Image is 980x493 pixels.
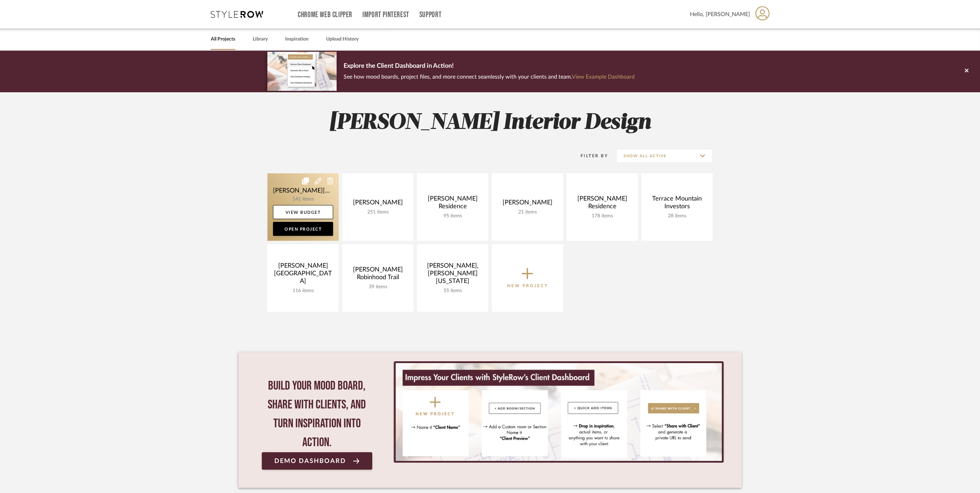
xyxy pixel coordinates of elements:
[572,195,632,213] div: [PERSON_NAME] Residence
[423,262,483,288] div: [PERSON_NAME], [PERSON_NAME] [US_STATE]
[344,72,635,82] p: See how mood boards, project files, and more connect seamlessly with your clients and team.
[492,244,563,312] button: New Project
[326,35,359,44] a: Upload History
[273,262,333,288] div: [PERSON_NAME][GEOGRAPHIC_DATA]
[273,288,333,294] div: 116 items
[423,195,483,213] div: [PERSON_NAME] Residence
[348,209,408,215] div: 251 items
[396,363,722,461] img: StyleRow_Client_Dashboard_Banner__1_.png
[497,199,557,209] div: [PERSON_NAME]
[211,35,235,44] a: All Projects
[647,213,707,219] div: 28 items
[393,361,724,463] div: 0
[348,284,408,290] div: 39 items
[423,213,483,219] div: 95 items
[571,152,608,159] div: Filter By
[572,74,635,80] a: View Example Dashboard
[348,266,408,284] div: [PERSON_NAME] Robinhood Trail
[267,52,337,90] img: d5d033c5-7b12-40c2-a960-1ecee1989c38.png
[419,12,441,18] a: Support
[647,195,707,213] div: Terrace Mountain Investors
[362,12,409,18] a: Import Pinterest
[690,10,750,19] span: Hello, [PERSON_NAME]
[273,205,333,219] a: View Budget
[253,35,268,44] a: Library
[262,452,372,470] a: Demo Dashboard
[298,12,352,18] a: Chrome Web Clipper
[497,209,557,215] div: 21 items
[262,377,372,452] div: Build your mood board, share with clients, and turn inspiration into action.
[285,35,309,44] a: Inspiration
[507,282,548,289] p: New Project
[423,288,483,294] div: 55 items
[572,213,632,219] div: 178 items
[238,110,742,136] h2: [PERSON_NAME] Interior Design
[274,458,346,464] span: Demo Dashboard
[344,61,635,72] p: Explore the Client Dashboard in Action!
[273,222,333,236] a: Open Project
[348,199,408,209] div: [PERSON_NAME]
